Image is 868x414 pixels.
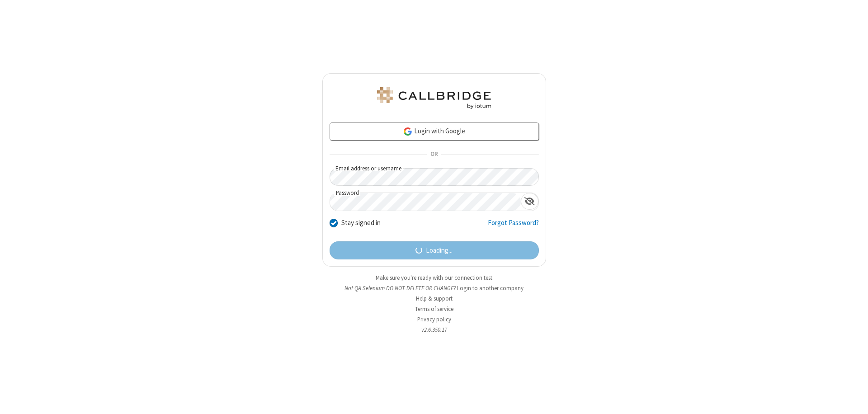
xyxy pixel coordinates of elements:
a: Help & support [416,295,453,302]
img: google-icon.png [403,127,413,136]
a: Login with Google [330,122,539,141]
label: Stay signed in [341,218,381,228]
a: Privacy policy [417,315,451,323]
span: Loading... [426,245,453,256]
div: Show password [521,193,538,210]
a: Forgot Password? [488,218,539,235]
a: Terms of service [415,305,453,313]
img: QA Selenium DO NOT DELETE OR CHANGE [375,87,493,109]
button: Login to another company [457,284,524,292]
li: v2.6.350.17 [322,325,546,334]
input: Password [330,193,521,211]
li: Not QA Selenium DO NOT DELETE OR CHANGE? [322,284,546,292]
a: Make sure you're ready with our connection test [376,274,492,282]
button: Loading... [330,241,539,259]
span: OR [427,148,441,161]
input: Email address or username [330,168,539,186]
